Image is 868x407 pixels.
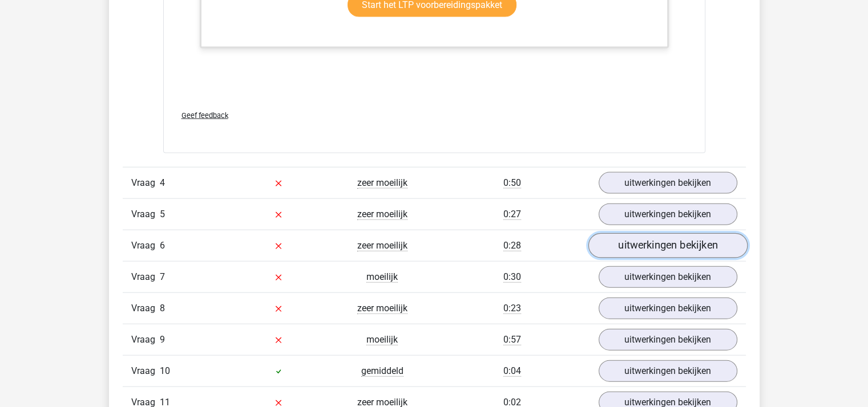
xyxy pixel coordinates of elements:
[131,176,160,190] span: Vraag
[588,233,747,258] a: uitwerkingen bekijken
[131,270,160,284] span: Vraag
[503,209,521,220] span: 0:27
[160,334,165,345] span: 9
[160,177,165,188] span: 4
[599,172,737,194] a: uitwerkingen bekijken
[160,365,170,376] span: 10
[599,203,737,225] a: uitwerkingen bekijken
[160,240,165,251] span: 6
[599,298,737,319] a: uitwerkingen bekijken
[366,334,398,345] span: moeilijk
[357,209,407,220] span: zeer moeilijk
[181,111,228,120] span: Geef feedback
[599,266,737,288] a: uitwerkingen bekijken
[131,207,160,221] span: Vraag
[357,240,407,251] span: zeer moeilijk
[357,303,407,314] span: zeer moeilijk
[599,329,737,351] a: uitwerkingen bekijken
[160,303,165,314] span: 8
[357,177,407,189] span: zeer moeilijk
[131,239,160,253] span: Vraag
[131,333,160,347] span: Vraag
[599,360,737,382] a: uitwerkingen bekijken
[131,364,160,378] span: Vraag
[160,271,165,282] span: 7
[131,302,160,315] span: Vraag
[503,303,521,314] span: 0:23
[503,271,521,283] span: 0:30
[160,209,165,219] span: 5
[366,271,398,283] span: moeilijk
[361,365,403,377] span: gemiddeld
[503,334,521,345] span: 0:57
[503,365,521,377] span: 0:04
[503,240,521,251] span: 0:28
[503,177,521,189] span: 0:50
